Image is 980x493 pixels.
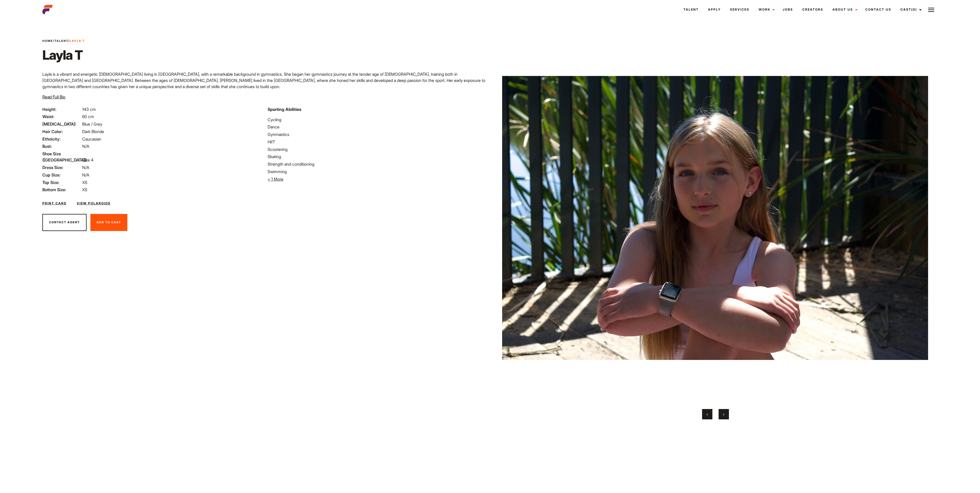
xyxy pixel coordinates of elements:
[42,121,81,127] span: [MEDICAL_DATA]:
[268,161,487,167] li: Strength and conditioning
[42,47,85,63] h1: Layla T
[679,3,703,17] a: Talent
[82,165,89,170] span: N/A
[42,128,81,135] span: Hair Color:
[928,7,934,13] img: Burger icon
[798,3,828,17] a: Creators
[42,187,81,193] span: Bottom Size:
[82,129,104,134] span: Dark Blonde
[42,179,81,186] span: Top Size:
[268,139,487,145] li: HIIT
[42,172,81,178] span: Cup Size:
[42,94,65,100] button: Read Full Bio
[42,143,81,149] span: Bust:
[861,3,896,17] a: Contact Us
[754,3,778,17] a: Work
[82,157,94,163] span: Size 4
[90,214,127,231] button: Add To Cast
[82,136,101,142] span: Caucasian
[706,412,708,417] span: Previous
[42,164,81,171] span: Dress Size:
[42,71,487,90] p: Layla is a vibrant and energetic [DEMOGRAPHIC_DATA] living in [GEOGRAPHIC_DATA], with a remarkabl...
[778,3,798,17] a: Jobs
[70,39,85,43] strong: Layla T
[42,39,85,43] span: / /
[268,107,301,112] strong: Sporting Abilities
[42,4,53,15] img: cropped-aefm-brand-fav-22-square.png
[268,146,487,152] li: Scootering
[268,117,487,123] li: Cycling
[268,176,283,182] span: + 1 More
[42,106,81,112] span: Height:
[42,214,87,231] button: Contact Agent
[911,7,917,11] span: (0)
[268,131,487,137] li: Gymnastics
[723,412,724,417] span: Next
[82,187,87,192] span: XS
[42,113,81,120] span: Waist:
[268,124,487,130] li: Dance
[55,39,68,43] a: Talent
[703,3,725,17] a: Apply
[268,168,487,175] li: Swimming
[82,144,89,149] span: N/A
[77,201,111,206] a: View Polaroids
[82,180,87,185] span: XS
[42,201,66,206] a: Print Card
[82,121,102,127] span: Blue / Grey
[725,3,754,17] a: Services
[82,114,94,119] span: 60 cm
[42,39,53,43] a: Home
[82,107,96,112] span: 143 cm
[268,153,487,160] li: Skating
[42,151,81,163] span: Shoe Size ([GEOGRAPHIC_DATA]):
[82,172,89,178] span: N/A
[42,94,65,99] span: Read Full Bio
[502,33,928,403] img: image9 2
[828,3,861,17] a: About Us
[896,3,925,17] a: Cast(0)
[42,136,81,142] span: Ethnicity:
[97,220,121,224] span: Add To Cast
